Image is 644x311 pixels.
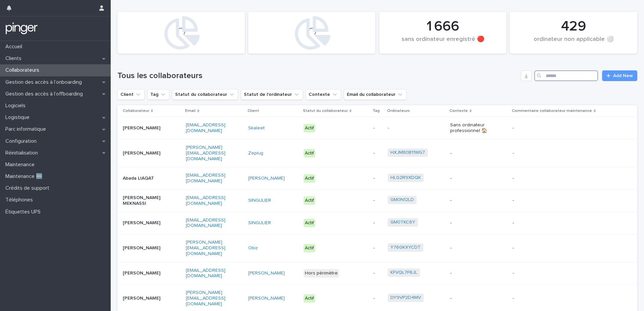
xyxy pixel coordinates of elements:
[390,150,425,155] a: HXJM80B11WG7
[117,139,637,167] tr: [PERSON_NAME][PERSON_NAME][EMAIL_ADDRESS][DOMAIN_NAME]Zeplug Actif-HXJM80B11WG7 --
[450,122,492,134] p: Sans ordinateur professionnel 🏠
[513,220,596,226] p: -
[513,296,596,301] p: -
[613,73,633,78] span: Add New
[147,89,169,100] button: Tag
[373,125,383,131] p: -
[186,195,225,206] a: [EMAIL_ADDRESS][DOMAIN_NAME]
[304,174,315,183] div: Actif
[3,138,42,144] p: Configuration
[185,107,196,115] p: Email
[304,269,339,277] div: Hors périmètre
[373,198,383,203] p: -
[117,212,637,234] tr: [PERSON_NAME][EMAIL_ADDRESS][DOMAIN_NAME]SINGULIER Actif-GM0TKC6Y --
[373,270,383,276] p: -
[450,245,492,251] p: -
[248,125,265,131] a: Skaleet
[248,245,258,251] a: Obiz
[117,117,637,139] tr: [PERSON_NAME][EMAIL_ADDRESS][DOMAIN_NAME]Skaleet Actif--Sans ordinateur professionnel 🏠-
[3,91,88,97] p: Gestion des accès à l’offboarding
[123,150,165,156] p: [PERSON_NAME]
[117,167,637,190] tr: Abada LIAQAT[EMAIL_ADDRESS][DOMAIN_NAME][PERSON_NAME] Actif-HLG2R9XDQK --
[373,220,383,226] p: -
[373,245,383,251] p: -
[123,270,165,276] p: [PERSON_NAME]
[3,197,38,203] p: Téléphones
[513,176,596,181] p: -
[3,173,48,180] p: Maintenance 🆕
[186,173,225,183] a: [EMAIL_ADDRESS][DOMAIN_NAME]
[304,244,315,252] div: Actif
[387,107,410,115] p: Ordinateurs
[373,296,383,301] p: -
[248,198,271,203] a: SINGULIER
[186,268,225,278] a: [EMAIL_ADDRESS][DOMAIN_NAME]
[123,125,165,131] p: [PERSON_NAME]
[248,176,285,181] a: [PERSON_NAME]
[3,79,87,85] p: Gestion des accès à l’onboarding
[248,150,263,156] a: Zeplug
[304,149,315,158] div: Actif
[450,198,492,203] p: -
[123,220,165,226] p: [PERSON_NAME]
[306,89,341,100] button: Contexte
[373,150,383,156] p: -
[186,123,225,133] a: [EMAIL_ADDRESS][DOMAIN_NAME]
[117,262,637,285] tr: [PERSON_NAME][EMAIL_ADDRESS][DOMAIN_NAME][PERSON_NAME] Hors périmètre-KFVQL7F6JL --
[390,295,421,301] a: DY9VP2D4MV
[123,245,165,251] p: [PERSON_NAME]
[3,150,43,156] p: Réinitialisation
[512,107,592,115] p: Commentaire collaborateur maintenance
[123,176,165,181] p: Abada LIAQAT
[344,89,407,100] button: Email du collaborateur
[513,150,596,156] p: -
[373,107,380,115] p: Tag
[186,218,225,228] a: [EMAIL_ADDRESS][DOMAIN_NAME]
[521,36,626,50] div: ordinateur non applicable ⚪
[390,270,417,275] a: KFVQL7F6JL
[513,245,596,251] p: -
[513,270,596,276] p: -
[123,296,165,301] p: [PERSON_NAME]
[450,296,492,301] p: -
[186,145,225,161] a: [PERSON_NAME][EMAIL_ADDRESS][DOMAIN_NAME]
[3,114,35,121] p: Logistique
[521,18,626,35] div: 429
[3,126,51,132] p: Parc informatique
[248,107,259,115] p: Client
[390,197,414,203] a: GM0N12LD
[3,103,31,109] p: Logiciels
[117,89,145,100] button: Client
[5,22,38,35] img: mTgBEunGTSyRkCgitkcU
[390,220,415,225] a: GM0TKC6Y
[117,234,637,262] tr: [PERSON_NAME][PERSON_NAME][EMAIL_ADDRESS][DOMAIN_NAME]Obiz Actif-Y76GKXYCDT --
[373,176,383,181] p: -
[248,220,271,226] a: SINGULIER
[304,294,315,303] div: Actif
[388,125,430,131] p: -
[248,270,285,276] a: [PERSON_NAME]
[534,70,598,81] input: Search
[3,67,45,73] p: Collaborateurs
[391,18,495,35] div: 1 666
[390,175,421,181] a: HLG2R9XDQK
[186,290,225,306] a: [PERSON_NAME][EMAIL_ADDRESS][DOMAIN_NAME]
[241,89,303,100] button: Statut de l'ordinateur
[449,107,468,115] p: Contexte
[248,296,285,301] a: [PERSON_NAME]
[304,196,315,205] div: Actif
[3,44,28,50] p: Accueil
[450,220,492,226] p: -
[3,209,46,215] p: Étiquettes UPS
[186,240,225,256] a: [PERSON_NAME][EMAIL_ADDRESS][DOMAIN_NAME]
[513,125,596,131] p: -
[123,195,165,206] p: [PERSON_NAME] MEKNASSI
[602,70,637,81] a: Add New
[123,107,149,115] p: Collaborateur
[304,124,315,132] div: Actif
[304,219,315,227] div: Actif
[117,71,518,81] h1: Tous les collaborateurs
[3,162,40,168] p: Maintenance
[450,176,492,181] p: -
